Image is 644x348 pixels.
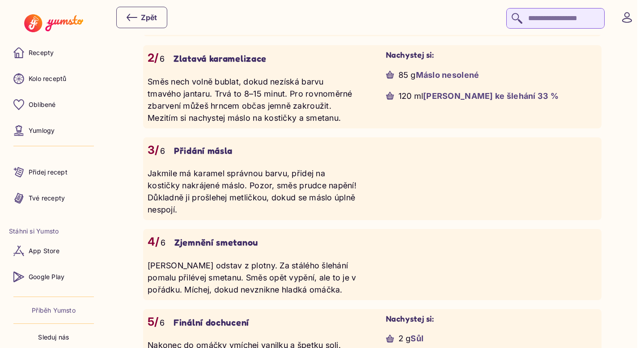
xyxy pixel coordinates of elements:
p: Kolo receptů [29,74,67,83]
img: Yumsto logo [24,14,83,32]
a: Kolo receptů [9,68,98,89]
p: 6 [161,237,165,249]
p: Zjemnění smetanou [174,237,258,248]
p: 4/ [148,233,160,250]
p: 6 [160,317,165,329]
p: Jakmile má karamel správnou barvu, přidej na kostičky nakrájené máslo. Pozor, směs prudce napění!... [148,167,359,216]
div: Zpět [127,12,157,23]
li: Stáhni si Yumsto [9,227,98,236]
p: Sleduj nás [38,333,69,342]
a: Tvé recepty [9,187,98,209]
a: Recepty [9,42,98,64]
a: Google Play [9,266,98,288]
p: 3/ [148,142,159,159]
span: [PERSON_NAME] ke šlehání 33 % [423,91,559,101]
p: Tvé recepty [29,194,65,203]
h3: Nachystej si: [386,50,597,60]
button: Zpět [116,7,167,28]
span: Máslo nesolené [416,70,479,80]
a: Příběh Yumsto [32,306,76,315]
a: Přidej recept [9,161,98,183]
p: Recepty [29,48,54,57]
p: 120 ml [398,90,559,102]
a: Yumlogy [9,120,98,141]
p: 6 [160,145,165,157]
p: Yumlogy [29,126,55,135]
p: 2 g [398,332,424,344]
p: [PERSON_NAME] odstav z plotny. Za stálého šlehání pomalu přilévej smetanu. Směs opět vypění, ale ... [148,259,359,296]
p: 85 g [398,69,479,81]
p: Přidej recept [29,168,68,177]
p: 5/ [148,314,159,331]
p: Přidání másla [174,145,233,157]
p: Google Play [29,272,64,281]
p: Finální dochucení [174,317,249,328]
a: App Store [9,240,98,262]
p: 6 [160,53,165,65]
p: Oblíbené [29,100,56,109]
p: App Store [29,246,59,255]
p: Směs nech volně bublat, dokud nezíská barvu tmavého jantaru. Trvá to 8–15 minut. Pro rovnoměrné z... [148,76,359,124]
p: Zlatavá karamelizace [174,53,267,64]
a: Oblíbené [9,94,98,115]
h3: Nachystej si: [386,314,597,324]
span: Sůl [411,334,424,343]
p: 2/ [148,50,159,67]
